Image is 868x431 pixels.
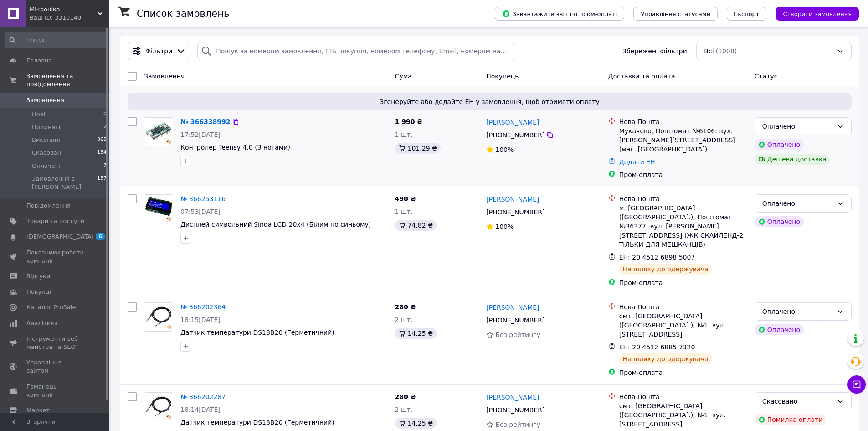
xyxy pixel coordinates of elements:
[26,96,64,104] span: Замовлення
[395,73,412,80] span: Cума
[755,73,778,80] span: Статус
[395,303,416,311] span: 280 ₴
[608,73,675,80] span: Доставка та оплата
[619,203,747,249] div: м. [GEOGRAPHIC_DATA] ([GEOGRAPHIC_DATA].), Поштомат №36377: вул. [PERSON_NAME][STREET_ADDRESS] (Ж...
[180,329,334,336] a: Датчик температури DS18B20 (Герметичний)
[30,14,109,22] div: Ваш ID: 3310140
[486,118,539,127] a: [PERSON_NAME]
[103,162,107,170] span: 7
[26,406,50,415] span: Маркет
[395,418,437,429] div: 14.25 ₴
[180,195,226,203] a: № 366253116
[783,10,852,17] span: Створити замовлення
[131,97,848,106] span: Згенеруйте або додайте ЕН у замовлення, щоб отримати оплату
[619,353,712,364] div: На шляху до одержувача
[619,302,747,312] div: Нова Пошта
[486,195,539,204] a: [PERSON_NAME]
[762,396,833,406] div: Скасовано
[32,123,60,131] span: Прийняті
[776,7,859,21] button: Створити замовлення
[144,303,173,331] img: Фото товару
[180,303,226,311] a: № 366202364
[32,162,61,170] span: Оплачені
[26,202,71,210] span: Повідомлення
[395,118,423,125] span: 1 990 ₴
[619,392,747,401] div: Нова Пошта
[486,73,519,80] span: Покупець
[26,319,58,327] span: Аналітика
[180,144,290,151] a: Контролер Teensy 4.0 (З ногами)
[137,8,229,19] h1: Список замовлень
[486,393,539,402] a: [PERSON_NAME]
[144,194,173,223] a: Фото товару
[180,316,221,323] span: 18:15[DATE]
[755,324,804,335] div: Оплачено
[395,195,416,203] span: 490 ₴
[495,331,540,338] span: Без рейтингу
[395,406,413,413] span: 2 шт.
[619,158,655,166] a: Додати ЕН
[716,47,737,55] span: (1008)
[619,254,695,261] span: ЕН: 20 4512 6898 5007
[619,401,747,429] div: смт. [GEOGRAPHIC_DATA] ([GEOGRAPHIC_DATA].), №1: вул. [STREET_ADDRESS]
[144,393,173,421] img: Фото товару
[734,10,760,17] span: Експорт
[619,368,747,377] div: Пром-оплата
[395,316,413,323] span: 2 шт.
[26,383,84,399] span: Гаманець компанії
[495,146,514,153] span: 100%
[619,126,747,154] div: Мукачево, Поштомат №6106: вул. [PERSON_NAME][STREET_ADDRESS] (маг. [GEOGRAPHIC_DATA])
[755,216,804,227] div: Оплачено
[484,404,546,416] div: [PHONE_NUMBER]
[486,303,539,312] a: [PERSON_NAME]
[755,154,830,165] div: Дешева доставка
[103,123,107,131] span: 2
[619,170,747,179] div: Пром-оплата
[395,393,416,400] span: 280 ₴
[97,136,107,144] span: 865
[180,221,371,228] a: Дисплей символьний Sinda LCD 20x4 (Білим по синьому)
[619,312,747,339] div: смт. [GEOGRAPHIC_DATA] ([GEOGRAPHIC_DATA].), №1: вул. [STREET_ADDRESS]
[144,302,173,332] a: Фото товару
[484,206,546,218] div: [PHONE_NUMBER]
[103,110,107,119] span: 0
[484,314,546,327] div: [PHONE_NUMBER]
[96,233,105,240] span: 6
[395,131,413,138] span: 1 шт.
[180,419,334,426] a: Датчик температури DS18B20 (Герметичний)
[144,73,185,80] span: Замовлення
[484,129,546,141] div: [PHONE_NUMBER]
[619,264,712,275] div: На шляху до одержувача
[622,47,689,56] span: Збережені фільтри:
[32,136,60,144] span: Виконані
[97,175,107,191] span: 137
[727,7,767,21] button: Експорт
[26,72,109,88] span: Замовлення та повідомлення
[26,57,52,65] span: Головна
[144,118,173,146] img: Фото товару
[755,139,804,150] div: Оплачено
[32,110,45,119] span: Нові
[619,117,747,126] div: Нова Пошта
[30,5,98,14] span: Мікроніка
[32,149,63,157] span: Скасовані
[97,149,107,157] span: 134
[180,118,230,125] a: № 366338992
[197,42,515,60] input: Пошук за номером замовлення, ПІБ покупця, номером телефону, Email, номером накладної
[641,10,710,17] span: Управління статусами
[395,220,437,231] div: 74.82 ₴
[619,194,747,203] div: Нова Пошта
[5,32,108,48] input: Пошук
[144,117,173,146] a: Фото товару
[26,303,76,312] span: Каталог ProSale
[619,278,747,287] div: Пром-оплата
[180,393,226,400] a: № 366202287
[180,208,221,215] span: 07:53[DATE]
[26,217,84,225] span: Товари та послуги
[762,198,833,208] div: Оплачено
[144,195,173,223] img: Фото товару
[26,358,84,375] span: Управління сайтом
